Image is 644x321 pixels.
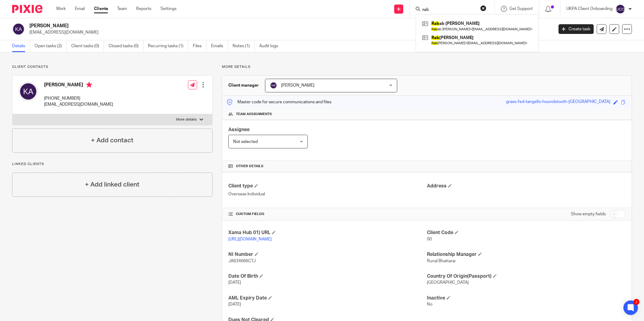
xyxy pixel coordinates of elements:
a: Clients [94,6,108,12]
h4: + Add linked client [85,180,139,189]
p: More details [222,65,632,69]
p: [PHONE_NUMBER] [44,95,113,101]
h4: [PERSON_NAME] [44,82,113,89]
a: Team [117,6,127,12]
a: Create task [558,24,594,34]
a: Client tasks (0) [71,40,104,52]
p: [EMAIL_ADDRESS][DOMAIN_NAME] [44,101,113,108]
span: [DATE] [228,280,241,285]
h4: Relationship Manager [427,251,626,258]
a: [URL][DOMAIN_NAME] [228,237,272,241]
h4: Client type [228,183,427,189]
span: Assignee [228,127,250,132]
a: Work [56,6,66,12]
h4: Country Of Origin(Passport) [427,273,626,280]
img: svg%3E [18,82,38,101]
img: svg%3E [12,23,25,35]
span: Runal Bhattarai [427,259,455,263]
h4: NI Number [228,251,427,258]
a: Audit logs [259,40,283,52]
a: Email [75,6,85,12]
a: Emails [211,40,228,52]
h4: AML Expiry Date [228,295,427,301]
h4: CUSTOM FIELDS [228,212,427,217]
span: JA634666CTJ [228,259,256,263]
img: svg%3E [270,82,277,89]
a: Closed tasks (0) [109,40,143,52]
h4: Address [427,183,626,189]
a: Settings [160,6,176,12]
h4: Date Of Birth [228,273,427,280]
a: Recurring tasks (1) [148,40,188,52]
h4: Xama Hub 01) URL [228,230,427,236]
input: Search [422,7,476,13]
img: Pixie [12,5,42,13]
img: svg%3E [615,4,625,14]
span: [PERSON_NAME] [281,83,314,88]
p: Linked clients [12,162,213,167]
span: [DATE] [228,302,241,306]
p: [EMAIL_ADDRESS][DOMAIN_NAME] [29,29,549,35]
span: No [427,302,432,306]
div: grass-fed-tangello-houndstooth-[GEOGRAPHIC_DATA] [506,99,610,106]
p: More details [176,117,196,122]
a: Details [12,40,30,52]
h4: + Add contact [91,136,133,145]
a: Notes (1) [233,40,255,52]
p: UKPA Client Onboarding [566,6,612,12]
h2: [PERSON_NAME] [29,23,445,29]
i: Primary [86,82,92,88]
p: Master code for secure communications and files [227,99,331,105]
button: Clear [480,5,486,11]
a: Reports [136,6,151,12]
span: Not selected [233,140,258,144]
a: Files [193,40,206,52]
span: [GEOGRAPHIC_DATA] [427,280,469,285]
p: Overseas Individual [228,191,427,197]
span: Other details [236,164,263,169]
h4: Client Code [427,230,626,236]
h3: Client manager [228,82,259,88]
label: Show empty fields [571,211,606,217]
p: Client contacts [12,65,213,69]
span: Get Support [509,7,533,11]
a: Open tasks (2) [35,40,67,52]
span: Team assignments [236,112,272,117]
span: 00 [427,237,432,241]
h4: Inactive [427,295,626,301]
div: 2 [633,299,639,305]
